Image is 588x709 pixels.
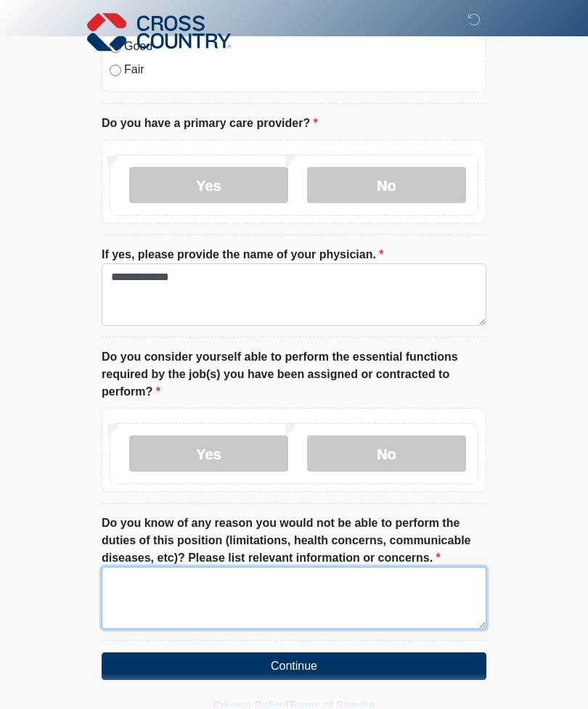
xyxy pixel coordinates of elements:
label: Yes [129,435,288,472]
label: If yes, please provide the name of your physician. [102,246,384,263]
label: No [307,435,466,472]
button: Continue [102,652,486,680]
img: Cross Country Logo [87,11,231,53]
input: Fair [110,65,121,76]
label: Do you have a primary care provider? [102,115,318,132]
label: No [307,167,466,203]
label: Do you know of any reason you would not be able to perform the duties of this position (limitatio... [102,515,486,567]
label: Yes [129,167,288,203]
label: Do you consider yourself able to perform the essential functions required by the job(s) you have ... [102,348,486,401]
label: Fair [124,61,478,78]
